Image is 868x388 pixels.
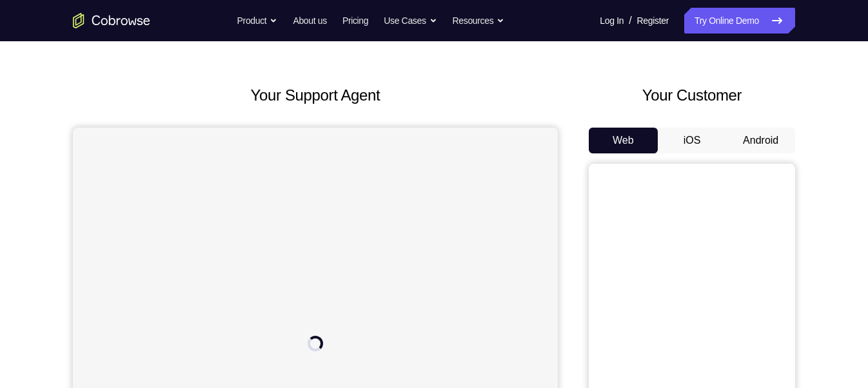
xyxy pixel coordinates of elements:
[600,8,624,34] a: Log In
[658,128,727,153] button: iOS
[73,84,558,107] h2: Your Support Agent
[726,128,795,153] button: Android
[73,13,150,28] a: Go to the home page
[684,8,795,34] a: Try Online Demo
[589,128,658,153] button: Web
[342,8,368,34] a: Pricing
[453,8,505,34] button: Resources
[384,8,437,34] button: Use Cases
[237,8,278,34] button: Product
[589,84,795,107] h2: Your Customer
[293,8,326,34] a: About us
[629,13,631,28] span: /
[637,8,669,34] a: Register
